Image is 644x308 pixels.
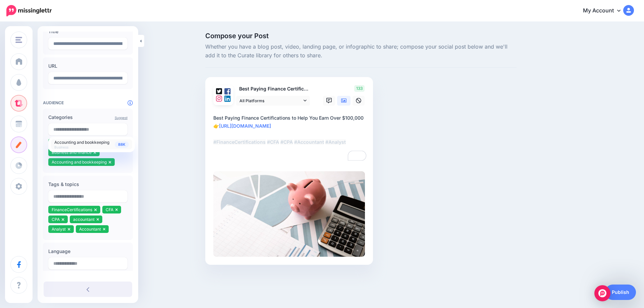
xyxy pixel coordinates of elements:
[213,114,368,146] div: Best Paying Finance Certifications to Help You Earn Over $100,000 👉
[43,100,133,105] h4: Audience
[52,217,60,222] span: CPA
[48,113,127,121] label: Categories
[54,145,68,149] span: Business
[236,85,311,93] p: Best Paying Finance Certifications to Help You Earn Over $100,000
[354,85,365,92] span: 133
[73,217,95,222] span: accountant
[48,27,127,36] label: Title
[205,33,517,39] span: Compose your Post
[52,150,92,155] span: Business and finance
[239,97,302,104] span: All Platforms
[79,227,101,232] span: Accountant
[48,62,127,70] label: URL
[48,247,127,255] label: Language
[6,5,52,16] img: Missinglettr
[213,114,368,162] textarea: To enrich screen reader interactions, please activate Accessibility in Grammarly extension settings
[52,160,107,165] span: Accounting and bookkeeping
[605,285,636,300] a: Publish
[576,3,634,19] a: My Account
[48,180,127,188] label: Tags & topics
[51,139,132,149] a: 88K Accounting and bookkeeping Business
[213,171,365,256] img: VI8T2Z2KOFYMBUMW6O1NXZ29W4H5SJ06.jpg
[594,285,610,301] div: Open Intercom Messenger
[205,43,517,60] span: Whether you have a blog post, video, landing page, or infographic to share; compose your social p...
[52,207,92,212] span: FinanceCertifications
[236,96,310,106] a: All Platforms
[54,140,109,145] span: Accounting and bookkeeping
[106,207,113,212] span: CFA
[115,141,129,148] span: 88K
[115,116,127,120] a: Suggest
[52,227,66,232] span: Analyst
[15,37,22,43] img: menu.png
